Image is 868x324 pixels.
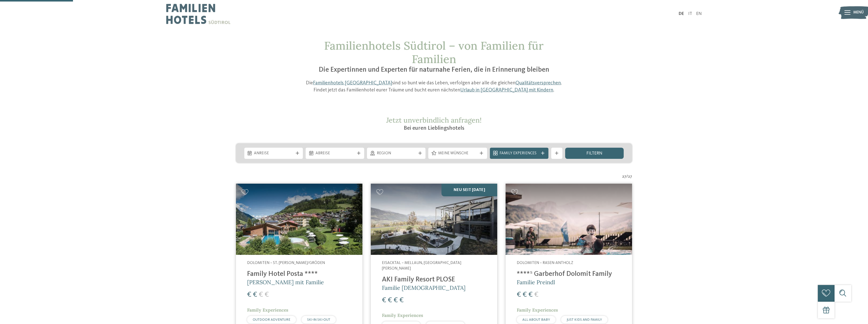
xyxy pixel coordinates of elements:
a: Qualitätsversprechen [515,81,561,86]
span: 27 [622,174,626,180]
span: € [534,291,539,298]
span: € [394,297,398,304]
span: € [517,291,521,298]
span: € [382,297,386,304]
span: € [523,291,527,298]
span: Family Experiences [500,151,539,156]
span: Family Experiences [517,307,558,313]
img: Familienhotels gesucht? Hier findet ihr die besten! [371,184,497,255]
span: Die Expertinnen und Experten für naturnahe Ferien, die in Erinnerung bleiben [319,66,549,73]
img: Familienhotels gesucht? Hier findet ihr die besten! [506,184,632,255]
h4: ****ˢ Garberhof Dolomit Family [517,270,621,278]
img: Familienhotels gesucht? Hier findet ihr die besten! [236,184,362,255]
span: JUST KIDS AND FAMILY [567,318,602,321]
span: Region [377,151,416,156]
span: € [528,291,533,298]
span: € [253,291,257,298]
span: / [626,174,628,180]
span: Anreise [254,151,293,156]
span: [PERSON_NAME] mit Familie [247,279,324,286]
span: filtern [586,151,602,156]
a: IT [688,12,692,16]
span: Family Experiences [382,312,423,318]
p: Die sind so bunt wie das Leben, verfolgen aber alle die gleichen . Findet jetzt das Familienhotel... [302,80,567,94]
span: Menü [853,10,864,15]
span: € [399,297,404,304]
span: Dolomiten – Rasen-Antholz [517,261,573,265]
span: ALL ABOUT BABY [522,318,550,321]
a: Familienhotels [GEOGRAPHIC_DATA] [313,81,392,86]
span: € [265,291,269,298]
span: Familie Preindl [517,279,555,286]
span: Dolomiten – St. [PERSON_NAME]/Gröden [247,261,325,265]
a: EN [696,12,702,16]
span: Family Experiences [247,307,288,313]
span: SKI-IN SKI-OUT [307,318,330,321]
h4: Family Hotel Posta **** [247,270,351,278]
span: Eisacktal – Mellaun, [GEOGRAPHIC_DATA][PERSON_NAME] [382,261,461,271]
span: € [388,297,392,304]
span: Bei euren Lieblingshotels [404,125,464,131]
span: € [259,291,263,298]
span: Meine Wünsche [438,151,477,156]
a: DE [679,12,684,16]
span: Jetzt unverbindlich anfragen! [386,116,482,125]
span: Familienhotels Südtirol – von Familien für Familien [324,39,544,66]
span: Familie [DEMOGRAPHIC_DATA] [382,284,466,291]
span: € [247,291,251,298]
a: Urlaub in [GEOGRAPHIC_DATA] mit Kindern [460,88,553,93]
span: Abreise [316,151,355,156]
span: OUTDOOR ADVENTURE [253,318,290,321]
span: 27 [628,174,632,180]
h4: AKI Family Resort PLOSE [382,276,486,284]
